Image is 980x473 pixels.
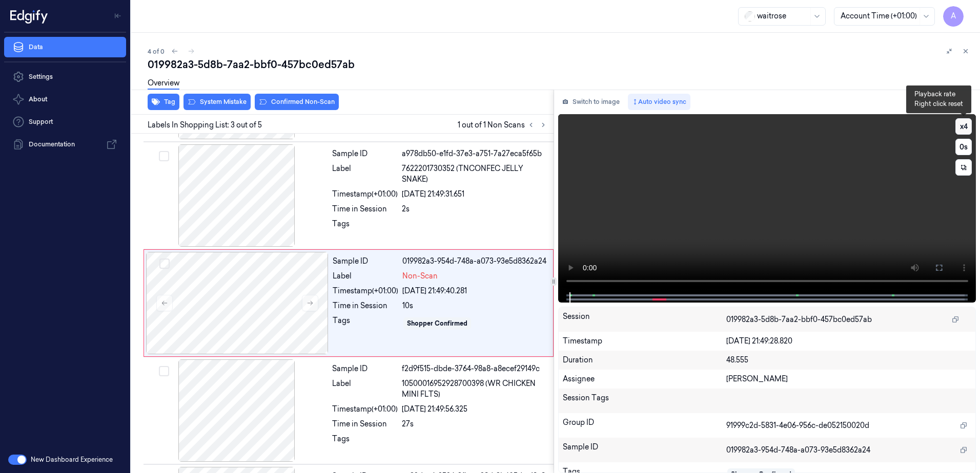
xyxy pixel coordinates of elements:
[563,374,726,384] div: Assignee
[955,118,972,135] button: x4
[332,404,398,415] div: Timestamp (+01:00)
[402,271,438,282] span: Non-Scan
[332,204,398,214] div: Time in Session
[332,163,398,185] div: Label
[943,6,964,27] button: A
[726,355,972,365] div: 48.555
[563,336,726,347] div: Timestamp
[402,148,547,159] div: a978db50-e1fd-37e3-a751-7a27eca5f65b
[726,420,869,431] span: 91999c2d-5831-4e06-956c-de052150020d
[628,94,690,110] button: Auto video sync
[332,419,398,429] div: Time in Session
[159,151,169,161] button: Select row
[332,363,398,374] div: Sample ID
[148,120,262,131] span: Labels In Shopping List: 3 out of 5
[402,163,547,185] span: 7622201730352 (TNCONFEC JELLY SNAKE)
[148,57,972,72] div: 019982a3-5d8b-7aa2-bbf0-457bc0ed57ab
[558,94,624,110] button: Switch to image
[563,417,726,434] div: Group ID
[563,311,726,328] div: Session
[402,189,547,200] div: [DATE] 21:49:31.651
[402,419,547,429] div: 27s
[4,112,126,132] a: Support
[458,119,549,131] span: 1 out of 1 Non Scans
[563,442,726,458] div: Sample ID
[4,89,126,110] button: About
[402,300,547,311] div: 10s
[332,434,398,450] div: Tags
[407,319,467,328] div: Shopper Confirmed
[333,315,398,332] div: Tags
[726,374,972,384] div: [PERSON_NAME]
[333,256,398,267] div: Sample ID
[148,47,165,56] span: 4 of 0
[563,355,726,365] div: Duration
[333,286,398,296] div: Timestamp (+01:00)
[333,271,398,282] div: Label
[159,259,170,269] button: Select row
[726,445,870,456] span: 019982a3-954d-748a-a073-93e5d8362a24
[4,37,126,57] a: Data
[148,78,179,90] a: Overview
[159,366,169,376] button: Select row
[726,336,972,347] div: [DATE] 21:49:28.820
[402,256,547,267] div: 019982a3-954d-748a-a073-93e5d8362a24
[255,94,339,110] button: Confirmed Non-Scan
[402,204,547,214] div: 2s
[332,219,398,235] div: Tags
[563,393,726,409] div: Session Tags
[402,363,547,374] div: f2d9f515-dbde-3764-98a8-a8ecef29149c
[726,314,872,325] span: 019982a3-5d8b-7aa2-bbf0-457bc0ed57ab
[332,378,398,400] div: Label
[402,286,547,296] div: [DATE] 21:49:40.281
[332,189,398,200] div: Timestamp (+01:00)
[183,94,251,110] button: System Mistake
[333,300,398,311] div: Time in Session
[4,134,126,155] a: Documentation
[148,94,179,110] button: Tag
[4,67,126,87] a: Settings
[402,404,547,415] div: [DATE] 21:49:56.325
[110,8,126,24] button: Toggle Navigation
[402,378,547,400] span: 10500016952928700398 (WR CHICKEN MINI FLTS)
[332,148,398,159] div: Sample ID
[955,139,972,155] button: 0s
